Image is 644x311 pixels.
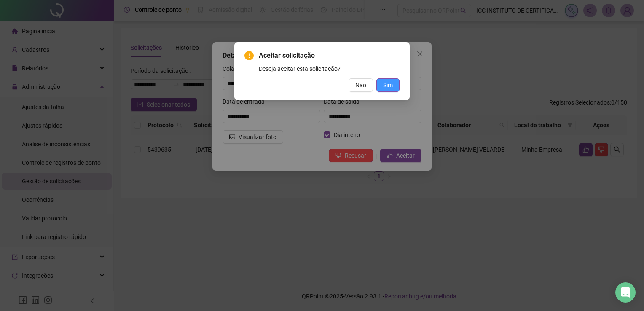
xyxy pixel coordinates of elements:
[376,78,400,92] button: Sim
[615,282,636,303] div: Open Intercom Messenger
[259,51,400,61] span: Aceitar solicitação
[349,78,373,92] button: Não
[244,51,254,60] span: exclamation-circle
[383,80,393,90] span: Sim
[259,64,400,73] div: Deseja aceitar esta solicitação?
[355,80,366,90] span: Não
